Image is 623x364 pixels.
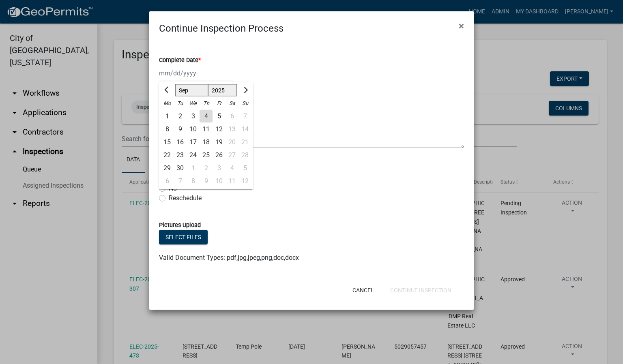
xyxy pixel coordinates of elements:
div: We [187,97,200,110]
div: Fr [213,97,226,110]
select: Select month [175,84,208,96]
div: 18 [200,136,213,149]
div: Monday, September 1, 2025 [161,110,174,123]
label: Complete Date [159,58,201,63]
div: 24 [187,149,200,162]
div: Tuesday, September 9, 2025 [174,123,187,136]
label: Reschedule [169,193,202,203]
div: Wednesday, September 24, 2025 [187,149,200,162]
button: Select files [159,230,208,244]
div: Friday, October 10, 2025 [213,175,226,188]
div: Thursday, September 4, 2025 [200,110,213,123]
div: Wednesday, October 8, 2025 [187,175,200,188]
div: 4 [200,110,213,123]
div: 5 [213,110,226,123]
div: Th [200,97,213,110]
div: 29 [161,162,174,175]
button: Cancel [346,283,380,298]
div: Thursday, September 25, 2025 [200,149,213,162]
div: 6 [161,175,174,188]
div: 1 [161,110,174,123]
div: Friday, September 19, 2025 [213,136,226,149]
div: Tuesday, September 16, 2025 [174,136,187,149]
div: Monday, September 29, 2025 [161,162,174,175]
button: Previous month [162,84,172,97]
div: Thursday, September 18, 2025 [200,136,213,149]
div: 3 [213,162,226,175]
div: 25 [200,149,213,162]
div: 30 [174,162,187,175]
input: mm/dd/yyyy [159,65,233,81]
select: Select year [208,84,237,96]
div: Tuesday, September 23, 2025 [174,149,187,162]
button: Continue Inspection [384,283,458,298]
div: Friday, October 3, 2025 [213,162,226,175]
div: Friday, September 5, 2025 [213,110,226,123]
div: Monday, September 15, 2025 [161,136,174,149]
div: Monday, September 8, 2025 [161,123,174,136]
div: 15 [161,136,174,149]
h4: Continue Inspection Process [159,21,284,36]
div: 26 [213,149,226,162]
div: 2 [174,110,187,123]
div: 16 [174,136,187,149]
div: Su [238,97,251,110]
div: Tuesday, September 2, 2025 [174,110,187,123]
div: Wednesday, October 1, 2025 [187,162,200,175]
div: 11 [200,123,213,136]
div: Thursday, October 2, 2025 [200,162,213,175]
div: Tu [174,97,187,110]
div: 17 [187,136,200,149]
div: 9 [200,175,213,188]
label: Pictures Upload [159,223,201,228]
div: Friday, September 12, 2025 [213,123,226,136]
button: Close [452,15,470,37]
div: Sa [226,97,238,110]
div: 12 [213,123,226,136]
div: 1 [187,162,200,175]
div: Wednesday, September 17, 2025 [187,136,200,149]
div: 3 [187,110,200,123]
div: Friday, September 26, 2025 [213,149,226,162]
div: 8 [161,123,174,136]
div: Wednesday, September 10, 2025 [187,123,200,136]
div: Wednesday, September 3, 2025 [187,110,200,123]
div: Thursday, October 9, 2025 [200,175,213,188]
div: 8 [187,175,200,188]
div: 7 [174,175,187,188]
span: × [459,20,464,32]
div: 19 [213,136,226,149]
button: Next month [240,84,250,97]
div: Thursday, September 11, 2025 [200,123,213,136]
div: 23 [174,149,187,162]
div: 9 [174,123,187,136]
span: Valid Document Types: pdf,jpg,jpeg,png,doc,docx [159,254,299,261]
div: Monday, September 22, 2025 [161,149,174,162]
div: Tuesday, September 30, 2025 [174,162,187,175]
div: Tuesday, October 7, 2025 [174,175,187,188]
div: 22 [161,149,174,162]
div: 10 [187,123,200,136]
div: 10 [213,175,226,188]
div: Mo [161,97,174,110]
div: 2 [200,162,213,175]
div: Monday, October 6, 2025 [161,175,174,188]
